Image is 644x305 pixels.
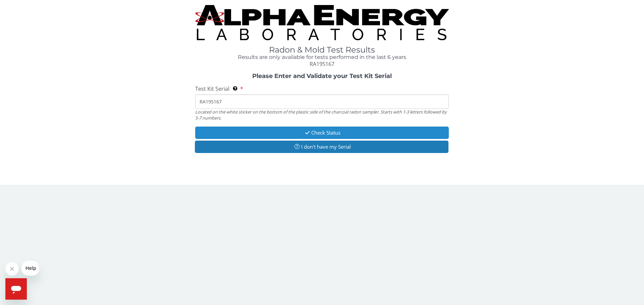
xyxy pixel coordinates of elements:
div: Located on the white sticker on the bottom of the plastic side of the charcoal radon sampler. Sta... [195,109,449,121]
span: RA195167 [310,60,334,68]
iframe: Button to launch messaging window [5,278,27,300]
h4: Results are only available for tests performed in the last 6 years [195,54,449,60]
button: Check Status [195,127,449,139]
iframe: Message from company [21,261,39,276]
h1: Radon & Mold Test Results [195,46,449,54]
button: I don't have my Serial [195,141,448,153]
img: TightCrop.jpg [195,5,449,40]
span: Test Kit Serial [195,85,229,92]
iframe: Close message [5,262,19,276]
strong: Please Enter and Validate your Test Kit Serial [252,72,392,80]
